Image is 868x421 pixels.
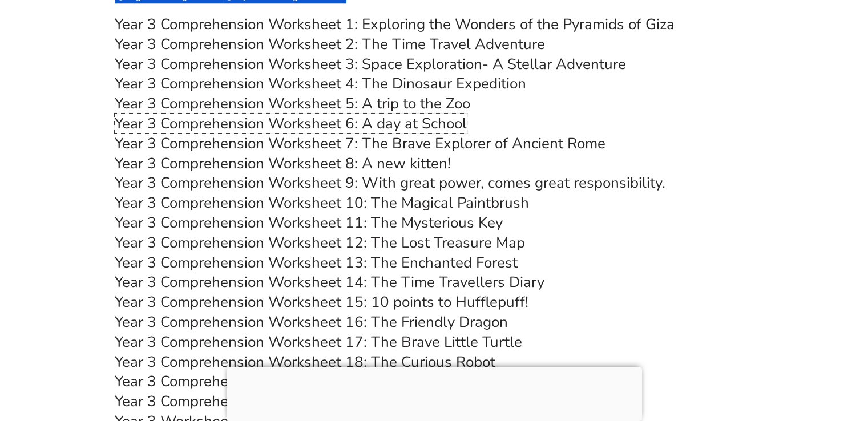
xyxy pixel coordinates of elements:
[115,233,525,253] a: Year 3 Comprehension Worksheet 12: The Lost Treasure Map
[115,371,483,391] a: Year 3 Comprehension Worksheet 19: The Talking Tree
[115,332,522,352] a: Year 3 Comprehension Worksheet 17: The Brave Little Turtle
[115,253,518,273] a: Year 3 Comprehension Worksheet 13: The Enchanted Forest
[115,34,545,54] a: Year 3 Comprehension Worksheet 2: The Time Travel Adventure
[115,173,665,193] a: Year 3 Comprehension Worksheet 9: With great power, comes great responsibility.
[115,133,605,153] a: Year 3 Comprehension Worksheet 7: The Brave Explorer of Ancient Rome
[115,153,451,173] a: Year 3 Comprehension Worksheet 8: A new kitten!
[115,94,470,114] a: Year 3 Comprehension Worksheet 5: A trip to the Zoo
[115,193,529,213] a: Year 3 Comprehension Worksheet 10: The Magical Paintbrush
[115,114,467,133] a: Year 3 Comprehension Worksheet 6: A day at School
[227,367,642,418] iframe: Advertisement
[115,213,503,233] a: Year 3 Comprehension Worksheet 11: The Mysterious Key
[115,54,626,74] a: Year 3 Comprehension Worksheet 3: Space Exploration- A Stellar Adventure
[115,352,495,372] a: Year 3 Comprehension Worksheet 18: The Curious Robot
[678,293,868,421] iframe: Chat Widget
[115,312,508,332] a: Year 3 Comprehension Worksheet 16: The Friendly Dragon
[115,14,675,34] a: Year 3 Comprehension Worksheet 1: Exploring the Wonders of the Pyramids of Giza
[115,272,544,292] a: Year 3 Comprehension Worksheet 14: The Time Travellers Diary
[115,74,526,94] a: Year 3 Comprehension Worksheet 4: The Dinosaur Expedition
[115,391,499,411] a: Year 3 Comprehension Worksheet 20: The Missing Puppy
[115,292,528,312] a: Year 3 Comprehension Worksheet 15: 10 points to Hufflepuff!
